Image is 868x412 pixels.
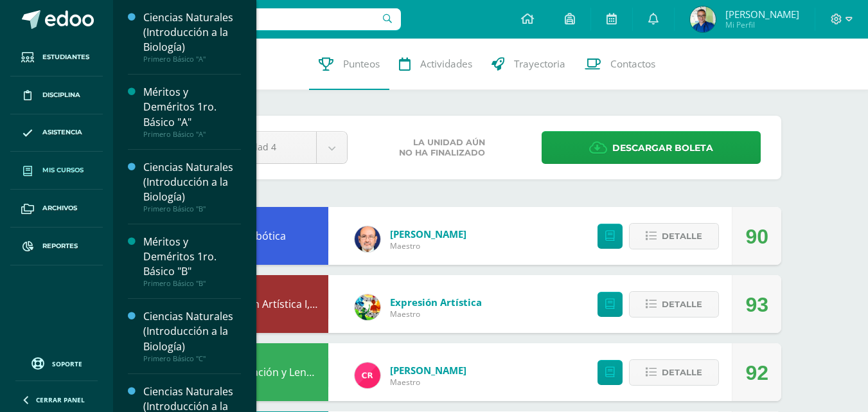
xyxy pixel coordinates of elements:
[237,132,300,162] span: Unidad 4
[662,224,702,248] span: Detalle
[390,296,482,309] a: Expresión Artística
[629,223,719,249] button: Detalle
[200,207,328,265] div: Robótica
[200,275,328,333] div: Educación Artística I, Música y Danza
[542,131,761,164] a: Descargar boleta
[42,241,78,251] span: Reportes
[42,165,84,175] span: Mis cursos
[42,127,82,138] span: Asistencia
[143,10,241,64] a: Ciencias Naturales (Introducción a la Biología)Primero Básico "A"
[121,8,401,30] input: Busca un usuario...
[143,85,241,138] a: Méritos y Deméritos 1ro. Básico "A"Primero Básico "A"
[612,132,713,164] span: Descargar boleta
[52,359,82,368] span: Soporte
[10,152,103,190] a: Mis cursos
[389,39,482,90] a: Actividades
[10,114,103,152] a: Asistencia
[10,228,103,265] a: Reportes
[390,377,466,388] span: Maestro
[629,359,719,386] button: Detalle
[390,240,466,251] span: Maestro
[309,39,389,90] a: Punteos
[42,203,77,213] span: Archivos
[482,39,575,90] a: Trayectoria
[390,228,466,240] a: [PERSON_NAME]
[514,57,565,71] span: Trayectoria
[143,309,241,354] div: Ciencias Naturales (Introducción a la Biología)
[390,309,482,319] span: Maestro
[143,160,241,204] div: Ciencias Naturales (Introducción a la Biología)
[143,160,241,213] a: Ciencias Naturales (Introducción a la Biología)Primero Básico "B"
[143,354,241,363] div: Primero Básico "C"
[42,52,89,62] span: Estudiantes
[745,208,768,265] div: 90
[143,279,241,288] div: Primero Básico "B"
[10,76,103,114] a: Disciplina
[629,291,719,318] button: Detalle
[143,55,241,64] div: Primero Básico "A"
[575,39,665,90] a: Contactos
[10,39,103,76] a: Estudiantes
[662,361,702,384] span: Detalle
[610,57,655,71] span: Contactos
[745,344,768,402] div: 92
[355,226,380,252] img: 6b7a2a75a6c7e6282b1a1fdce061224c.png
[42,90,80,100] span: Disciplina
[355,294,380,320] img: 159e24a6ecedfdf8f489544946a573f0.png
[200,343,328,401] div: Comunicación y Lenguaje, Idioma Español
[390,364,466,377] a: [PERSON_NAME]
[36,395,85,404] span: Cerrar panel
[221,132,347,163] a: Unidad 4
[143,85,241,129] div: Méritos y Deméritos 1ro. Básico "A"
[143,204,241,213] div: Primero Básico "B"
[143,235,241,288] a: Méritos y Deméritos 1ro. Básico "B"Primero Básico "B"
[725,19,799,30] span: Mi Perfil
[420,57,472,71] span: Actividades
[143,130,241,139] div: Primero Básico "A"
[143,10,241,55] div: Ciencias Naturales (Introducción a la Biología)
[10,190,103,228] a: Archivos
[15,354,98,372] a: Soporte
[662,292,702,316] span: Detalle
[690,6,716,32] img: a16637801c4a6befc1e140411cafe4ae.png
[725,8,799,21] span: [PERSON_NAME]
[143,309,241,363] a: Ciencias Naturales (Introducción a la Biología)Primero Básico "C"
[745,276,768,334] div: 93
[355,363,380,388] img: ab28fb4d7ed199cf7a34bbef56a79c5b.png
[343,57,380,71] span: Punteos
[399,138,485,158] span: La unidad aún no ha finalizado
[143,235,241,279] div: Méritos y Deméritos 1ro. Básico "B"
